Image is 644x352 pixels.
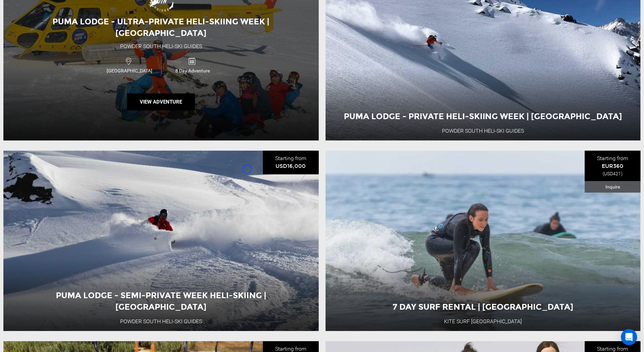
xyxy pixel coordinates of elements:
[98,67,161,74] span: [GEOGRAPHIC_DATA]
[120,43,202,50] div: Powder South Heli-Ski Guides
[161,67,224,74] span: 8 Day Adventure
[127,93,195,110] button: View Adventure
[621,329,637,345] div: Open Intercom Messenger
[52,17,269,38] span: Puma Lodge - Ultra-Private Heli-Skiing Week | [GEOGRAPHIC_DATA]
